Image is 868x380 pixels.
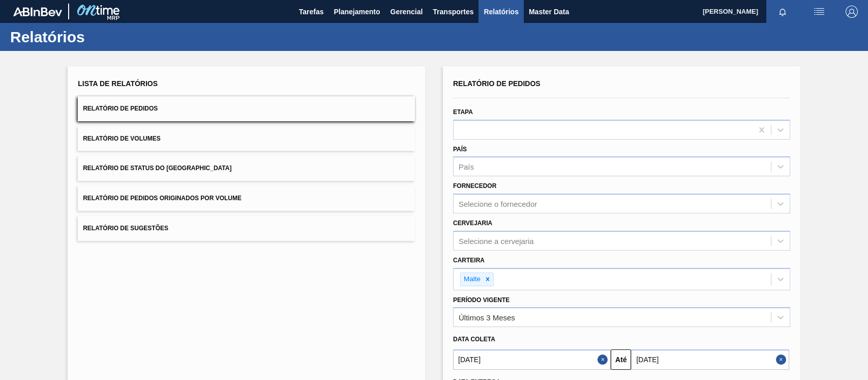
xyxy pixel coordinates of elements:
[83,105,158,112] span: Relatório de Pedidos
[299,6,324,18] span: Tarefas
[78,96,415,121] button: Relatório de Pedidos
[453,220,492,227] label: Cervejaria
[78,79,158,88] span: Lista de Relatórios
[631,349,789,370] input: dd/mm/yyyy
[334,6,380,18] span: Planejamento
[846,6,858,18] img: Logout
[766,5,799,19] button: Notificações
[453,108,473,116] label: Etapa
[453,146,467,153] label: País
[776,349,789,370] button: Close
[461,273,482,286] div: Malte
[484,6,518,18] span: Relatórios
[459,162,474,171] div: País
[453,79,541,88] span: Relatório de Pedidos
[453,182,496,189] label: Fornecedor
[83,135,160,142] span: Relatório de Volumes
[391,6,423,18] span: Gerencial
[10,31,191,43] h1: Relatórios
[597,349,611,370] button: Close
[78,186,415,211] button: Relatório de Pedidos Originados por Volume
[433,6,473,18] span: Transportes
[611,349,631,370] button: Até
[453,296,510,304] label: Período Vigente
[453,257,485,264] label: Carteira
[459,313,515,322] div: Últimos 3 Meses
[453,336,495,343] span: Data coleta
[529,6,569,18] span: Master Data
[459,200,537,208] div: Selecione o fornecedor
[78,126,415,151] button: Relatório de Volumes
[83,195,242,202] span: Relatório de Pedidos Originados por Volume
[13,7,62,16] img: TNhmsLtSVTkK8tSr43FrP2fwEKptu5GPRR3wAAAABJRU5ErkJggg==
[83,165,231,172] span: Relatório de Status do [GEOGRAPHIC_DATA]
[83,225,168,232] span: Relatório de Sugestões
[78,216,415,241] button: Relatório de Sugestões
[453,349,611,370] input: dd/mm/yyyy
[459,236,534,245] div: Selecione a cervejaria
[813,6,825,18] img: userActions
[78,156,415,181] button: Relatório de Status do [GEOGRAPHIC_DATA]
